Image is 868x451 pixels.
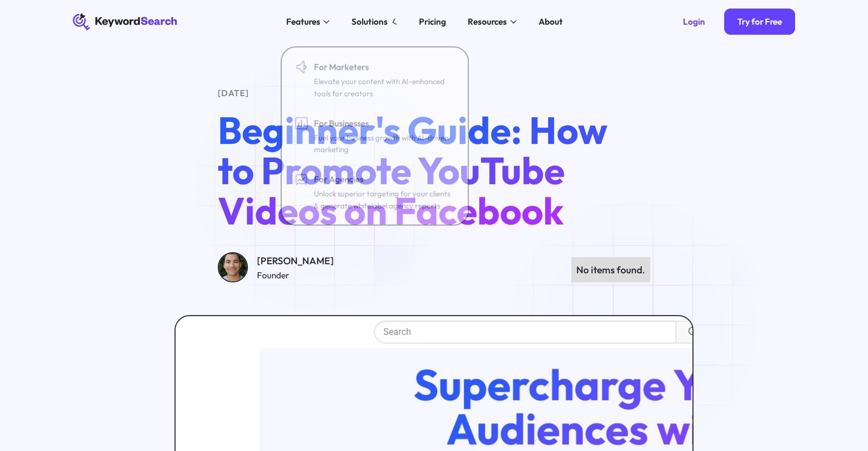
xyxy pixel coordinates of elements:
div: For Marketers [314,60,452,73]
div: [DATE] [218,87,650,100]
a: About [532,13,569,30]
div: For Agencies [314,173,452,186]
a: For AgenciesUnlock superior targeting for your clients & generate whitelabel agency reports [288,166,461,218]
div: About [539,15,563,28]
div: For Businesses [314,117,452,130]
div: Features [286,15,320,28]
div: Resources [468,15,507,28]
a: For MarketersElevate your content with AI-enhanced tools for creators [288,54,461,106]
div: Try for Free [737,16,782,27]
a: Pricing [413,13,453,30]
div: Solutions [352,15,388,28]
div: Unlock superior targeting for your clients & generate whitelabel agency reports [314,188,452,211]
div: Pricing [419,15,446,28]
span: Beginner's Guide: How to Promote YouTube Videos on Facebook [218,106,607,234]
div: Founder [257,269,334,282]
div: Fuel your business growth with AI-driven marketing [314,132,452,156]
div: No items found. [576,262,645,277]
a: Login [670,9,718,35]
div: Elevate your content with AI-enhanced tools for creators [314,76,452,99]
a: Try for Free [724,9,795,35]
div: [PERSON_NAME] [257,253,334,268]
div: Login [683,16,705,27]
nav: Solutions [281,46,469,225]
a: For BusinessesFuel your business growth with AI-driven marketing [288,110,461,162]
